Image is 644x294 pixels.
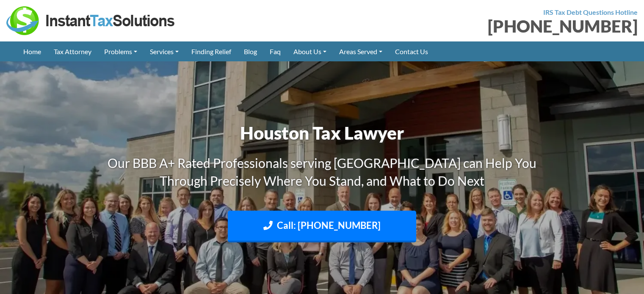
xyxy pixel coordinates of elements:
[87,121,557,146] h1: Houston Tax Lawyer
[47,41,98,61] a: Tax Attorney
[543,8,638,16] strong: IRS Tax Debt Questions Hotline
[17,41,47,61] a: Home
[144,41,185,61] a: Services
[263,41,287,61] a: Faq
[333,41,389,61] a: Areas Served
[98,41,144,61] a: Problems
[185,41,238,61] a: Finding Relief
[87,154,557,190] h3: Our BBB A+ Rated Professionals serving [GEOGRAPHIC_DATA] can Help You Through Precisely Where You...
[287,41,333,61] a: About Us
[238,41,263,61] a: Blog
[228,211,416,242] a: Call: [PHONE_NUMBER]
[6,6,176,35] img: Instant Tax Solutions Logo
[389,41,434,61] a: Contact Us
[329,18,638,35] div: [PHONE_NUMBER]
[6,16,176,24] a: Instant Tax Solutions Logo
